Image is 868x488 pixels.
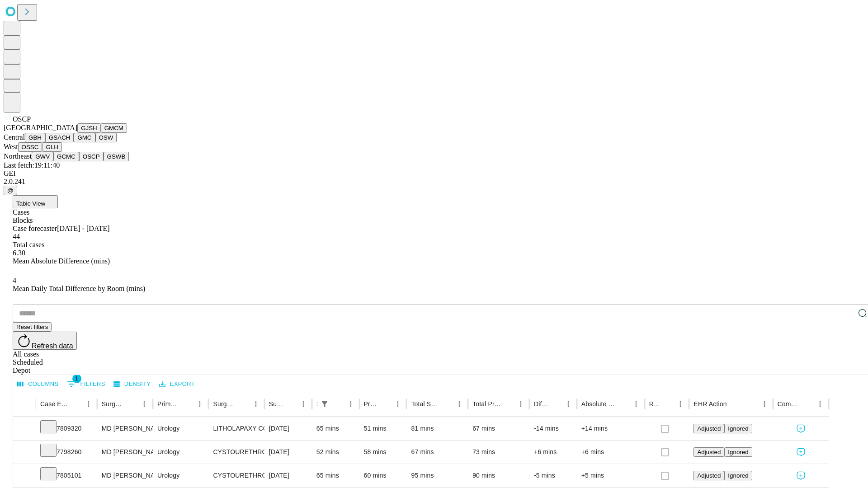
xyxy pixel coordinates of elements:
div: +6 mins [581,441,640,464]
button: GBH [25,133,45,142]
button: Sort [801,398,814,410]
button: Sort [728,398,741,410]
div: 67 mins [411,441,463,464]
button: Menu [193,398,206,410]
div: Primary Service [157,400,180,408]
div: +14 mins [581,417,640,440]
div: MD [PERSON_NAME] [PERSON_NAME] [102,417,148,440]
div: +5 mins [581,464,640,487]
button: Menu [138,398,151,410]
button: OSW [95,133,117,142]
button: OSSC [18,142,42,152]
div: 52 mins [316,441,355,464]
span: 44 [13,233,20,240]
span: Adjusted [697,449,721,455]
span: 4 [13,277,16,284]
span: 1 [72,374,81,383]
span: Total cases [13,241,44,249]
div: 58 mins [364,441,402,464]
button: Sort [237,398,250,410]
button: Sort [181,398,193,410]
div: 51 mins [364,417,402,440]
div: 60 mins [364,464,402,487]
div: CYSTOURETHROSCOPY WITH FULGURATION MEDIUM BLADDER TUMOR [213,441,259,464]
div: Resolved in EHR [649,400,661,408]
div: 90 mins [472,464,525,487]
div: Urology [157,417,204,440]
div: Surgeon Name [102,400,124,408]
button: Sort [661,398,674,410]
button: Menu [453,398,466,410]
button: Select columns [15,377,61,391]
div: +6 mins [534,441,572,464]
div: 65 mins [316,464,355,487]
div: 81 mins [411,417,463,440]
button: Export [157,377,197,391]
div: 2.0.241 [4,178,864,186]
button: Menu [562,398,575,410]
button: Sort [125,398,138,410]
span: Ignored [728,472,748,479]
button: Menu [758,398,771,410]
div: [DATE] [269,417,307,440]
span: @ [7,187,14,194]
div: [DATE] [269,441,307,464]
button: Menu [82,398,95,410]
button: Sort [617,398,630,410]
button: GMC [74,133,95,142]
div: 65 mins [316,417,355,440]
button: Menu [630,398,642,410]
div: CYSTOURETHROSCOPY [MEDICAL_DATA] WITH [MEDICAL_DATA] AND OR FULGURATION LESION [213,464,259,487]
button: Expand [18,445,31,460]
div: Urology [157,441,204,464]
span: West [4,143,18,150]
div: Total Scheduled Duration [411,400,439,408]
span: Mean Absolute Difference (mins) [13,257,110,265]
div: Case Epic Id [40,400,69,408]
button: Menu [392,398,404,410]
button: Show filters [65,377,108,391]
button: Sort [549,398,562,410]
div: Comments [778,400,800,408]
button: Table View [13,195,58,208]
div: MD [PERSON_NAME] [102,464,148,487]
span: Reset filters [16,324,48,330]
button: Sort [284,398,297,410]
button: @ [4,186,17,195]
span: Central [4,133,25,141]
div: 73 mins [472,441,525,464]
div: MD [PERSON_NAME] [102,441,148,464]
button: GJSH [77,123,101,133]
button: Sort [440,398,453,410]
div: 7809320 [40,417,93,440]
span: Adjusted [697,472,721,479]
button: Reset filters [13,322,52,332]
div: 95 mins [411,464,463,487]
button: Menu [250,398,262,410]
div: -14 mins [534,417,572,440]
button: GSWB [104,152,129,161]
button: Adjusted [693,424,724,433]
button: Show filters [318,398,331,410]
div: [DATE] [269,464,307,487]
button: Refresh data [13,332,77,350]
span: Table View [16,200,45,207]
button: GLH [42,142,61,152]
div: GEI [4,169,864,178]
button: OSCP [79,152,104,161]
button: GMCM [101,123,127,133]
button: GCMC [53,152,79,161]
div: 67 mins [472,417,525,440]
div: 7798260 [40,441,93,464]
span: [GEOGRAPHIC_DATA] [4,124,77,131]
button: GWV [32,152,53,161]
div: -5 mins [534,464,572,487]
span: Case forecaster [13,225,57,232]
button: Menu [814,398,826,410]
button: Menu [344,398,357,410]
div: 7805101 [40,464,93,487]
div: Surgery Date [269,400,283,408]
span: Last fetch: 19:11:40 [4,161,60,169]
span: Refresh data [32,342,73,350]
div: 1 active filter [318,398,331,410]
